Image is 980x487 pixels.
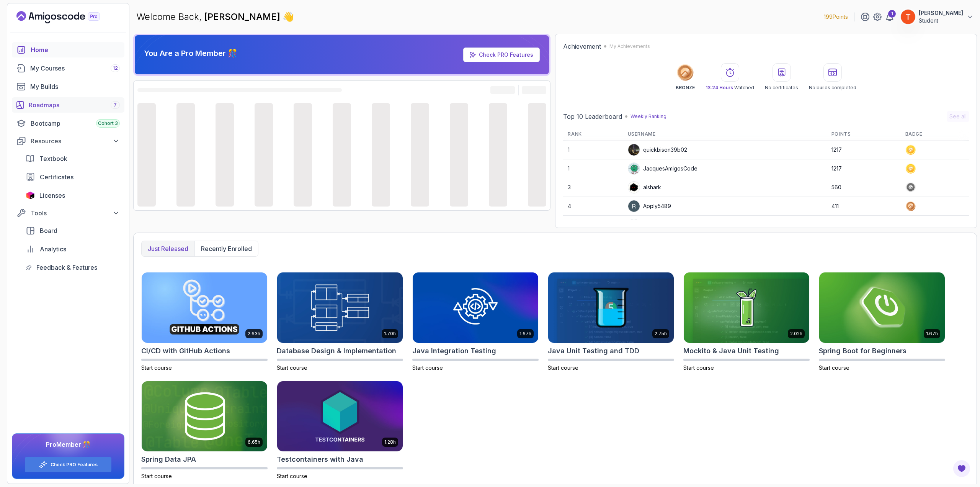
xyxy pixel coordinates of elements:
[412,364,443,371] span: Start course
[31,119,120,128] div: Bootcamp
[827,197,901,216] td: 411
[141,381,268,480] a: Spring Data JPA card6.65hSpring Data JPAStart course
[21,188,124,203] a: licenses
[888,10,896,18] div: 1
[24,457,112,472] button: Check PRO Features
[655,331,667,337] p: 2.75h
[901,10,915,24] img: user profile image
[113,65,118,71] span: 12
[21,169,124,185] a: certificates
[628,162,697,175] div: JacquesAmigosCode
[790,331,802,337] p: 2.02h
[204,11,283,22] span: [PERSON_NAME]
[194,241,258,256] button: Recently enrolled
[31,45,120,54] div: Home
[809,85,856,91] p: No builds completed
[51,462,98,468] a: Check PRO Features
[819,272,945,343] img: Spring Boot for Beginners card
[30,64,120,73] div: My Courses
[384,331,396,337] p: 1.70h
[12,61,124,76] a: courses
[900,9,974,25] button: user profile image[PERSON_NAME]Student
[563,178,623,197] td: 3
[282,10,295,23] span: 👋
[16,11,118,23] a: Landing page
[827,141,901,159] td: 1217
[827,128,901,141] th: Points
[519,331,531,337] p: 1.67h
[40,244,66,254] span: Analytics
[628,200,640,212] img: user profile image
[30,82,120,91] div: My Builds
[628,181,661,193] div: alshark
[563,197,623,216] td: 4
[683,364,714,371] span: Start course
[628,163,640,174] img: default monster avatar
[819,272,945,372] a: Spring Boot for Beginners card1.67hSpring Boot for BeginnersStart course
[628,200,671,212] div: Apply5489
[548,272,674,372] a: Java Unit Testing and TDD card2.75hJava Unit Testing and TDDStart course
[952,459,971,478] button: Open Feedback Button
[29,100,120,110] div: Roadmaps
[248,439,260,445] p: 6.65h
[947,111,969,122] button: See all
[919,9,963,17] p: [PERSON_NAME]
[901,128,969,141] th: Badge
[706,85,754,91] p: Watched
[683,272,810,372] a: Mockito & Java Unit Testing card2.02hMockito & Java Unit TestingStart course
[277,381,403,452] img: Testcontainers with Java card
[21,151,124,166] a: textbook
[628,219,665,231] div: IssaKass
[39,154,67,163] span: Textbook
[413,272,538,343] img: Java Integration Testing card
[827,159,901,178] td: 1217
[684,272,809,343] img: Mockito & Java Unit Testing card
[12,97,124,113] a: roadmaps
[12,42,124,57] a: home
[706,85,733,90] span: 13.24 Hours
[548,364,578,371] span: Start course
[31,136,120,146] div: Resources
[563,141,623,159] td: 1
[827,216,901,234] td: 371
[12,116,124,131] a: bootcamp
[39,191,65,200] span: Licenses
[21,241,124,257] a: analytics
[926,331,938,337] p: 1.67h
[479,51,533,58] a: Check PRO Features
[630,113,666,120] p: Weekly Ranking
[277,364,307,371] span: Start course
[144,48,237,59] p: You Are a Pro Member 🎊
[12,134,124,148] button: Resources
[548,346,639,356] h2: Java Unit Testing and TDD
[201,244,252,253] p: Recently enrolled
[142,272,267,343] img: CI/CD with GitHub Actions card
[548,272,674,343] img: Java Unit Testing and TDD card
[277,381,403,480] a: Testcontainers with Java card1.28hTestcontainers with JavaStart course
[21,223,124,238] a: board
[277,272,403,343] img: Database Design & Implementation card
[141,454,196,465] h2: Spring Data JPA
[36,263,97,272] span: Feedback & Features
[676,85,695,91] p: BRONZE
[412,272,539,372] a: Java Integration Testing card1.67hJava Integration TestingStart course
[628,182,640,193] img: user profile image
[31,208,120,218] div: Tools
[412,346,496,356] h2: Java Integration Testing
[136,11,294,23] p: Welcome Back,
[628,144,687,156] div: quickbison39b02
[277,473,307,479] span: Start course
[12,206,124,220] button: Tools
[609,43,650,49] p: My Achievements
[819,364,849,371] span: Start course
[12,79,124,94] a: builds
[141,473,172,479] span: Start course
[827,178,901,197] td: 560
[141,272,268,372] a: CI/CD with GitHub Actions card2.63hCI/CD with GitHub ActionsStart course
[277,454,363,465] h2: Testcontainers with Java
[563,159,623,178] td: 1
[277,346,396,356] h2: Database Design & Implementation
[277,272,403,372] a: Database Design & Implementation card1.70hDatabase Design & ImplementationStart course
[563,42,601,51] h2: Achievement
[142,381,267,452] img: Spring Data JPA card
